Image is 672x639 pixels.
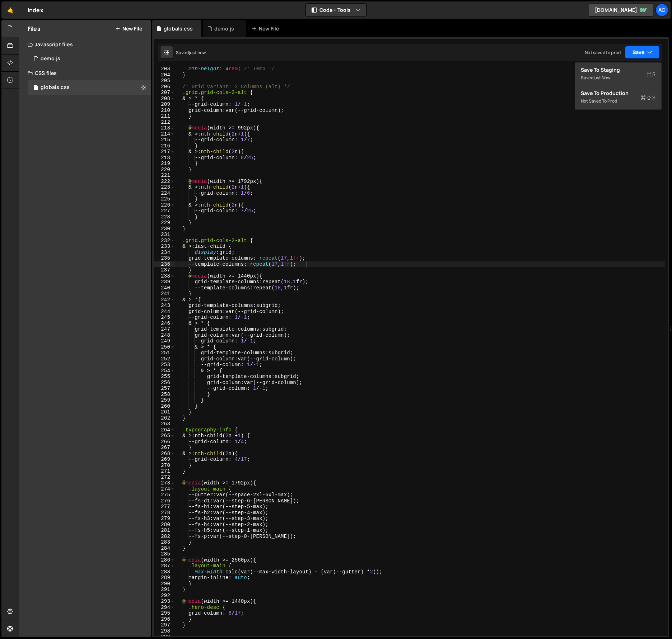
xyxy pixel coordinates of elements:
[1,1,19,19] a: 🤙
[154,84,175,90] div: 206
[154,167,175,173] div: 220
[154,184,175,190] div: 223
[154,504,175,510] div: 277
[585,49,621,56] div: Not saved to prod
[154,498,175,504] div: 276
[154,190,175,197] div: 224
[154,451,175,457] div: 268
[154,439,175,445] div: 266
[154,179,175,185] div: 222
[154,344,175,350] div: 250
[154,220,175,226] div: 229
[154,226,175,232] div: 230
[154,214,175,220] div: 228
[154,267,175,273] div: 237
[28,52,151,66] div: 17340/48149.js
[154,569,175,575] div: 288
[306,4,366,16] button: Code + Tools
[154,486,175,492] div: 274
[154,137,175,143] div: 215
[154,101,175,108] div: 209
[154,202,175,208] div: 226
[154,243,175,250] div: 233
[154,250,175,256] div: 234
[154,108,175,114] div: 210
[19,37,151,52] div: Javascript files
[154,297,175,303] div: 242
[655,4,668,16] div: Ac
[154,90,175,96] div: 207
[154,563,175,569] div: 287
[154,125,175,131] div: 213
[28,80,151,95] div: 17340/48151.css
[154,385,175,392] div: 257
[154,622,175,628] div: 297
[154,551,175,557] div: 285
[154,456,175,463] div: 269
[154,96,175,102] div: 208
[154,255,175,261] div: 235
[154,392,175,398] div: 258
[154,374,175,380] div: 255
[154,445,175,451] div: 267
[154,610,175,616] div: 295
[154,557,175,563] div: 286
[581,97,655,105] div: Not saved to prod
[154,321,175,327] div: 246
[593,75,610,81] div: just now
[154,261,175,268] div: 236
[581,74,655,82] div: Saved
[154,119,175,126] div: 212
[154,427,175,433] div: 264
[625,46,660,59] button: Save
[154,78,175,84] div: 205
[154,463,175,469] div: 270
[115,26,142,32] button: New File
[154,208,175,214] div: 227
[154,155,175,161] div: 218
[154,143,175,149] div: 216
[154,397,175,403] div: 259
[154,172,175,179] div: 221
[154,522,175,528] div: 280
[581,90,655,97] div: Save to Production
[176,49,206,56] div: Saved
[154,616,175,623] div: 296
[154,113,175,119] div: 211
[154,332,175,339] div: 248
[154,303,175,309] div: 243
[28,25,41,33] h2: Files
[154,628,175,634] div: 298
[154,545,175,552] div: 284
[647,71,655,78] span: S
[154,131,175,137] div: 214
[154,279,175,285] div: 239
[41,84,70,91] div: globals.css
[189,49,206,56] div: just now
[154,403,175,410] div: 260
[641,94,655,101] span: S
[154,409,175,415] div: 261
[154,598,175,605] div: 293
[154,480,175,486] div: 273
[154,415,175,421] div: 262
[154,581,175,587] div: 290
[154,356,175,362] div: 252
[154,527,175,534] div: 281
[154,362,175,368] div: 253
[154,510,175,516] div: 278
[154,161,175,167] div: 219
[581,66,655,74] div: Save to Staging
[154,309,175,315] div: 244
[154,291,175,297] div: 241
[575,86,661,109] button: Save to ProductionS Not saved to prod
[154,605,175,611] div: 294
[575,63,661,86] button: Save to StagingS Savedjust now
[154,492,175,498] div: 275
[154,314,175,321] div: 245
[154,380,175,386] div: 256
[154,232,175,238] div: 231
[154,587,175,593] div: 291
[154,338,175,344] div: 249
[154,468,175,474] div: 271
